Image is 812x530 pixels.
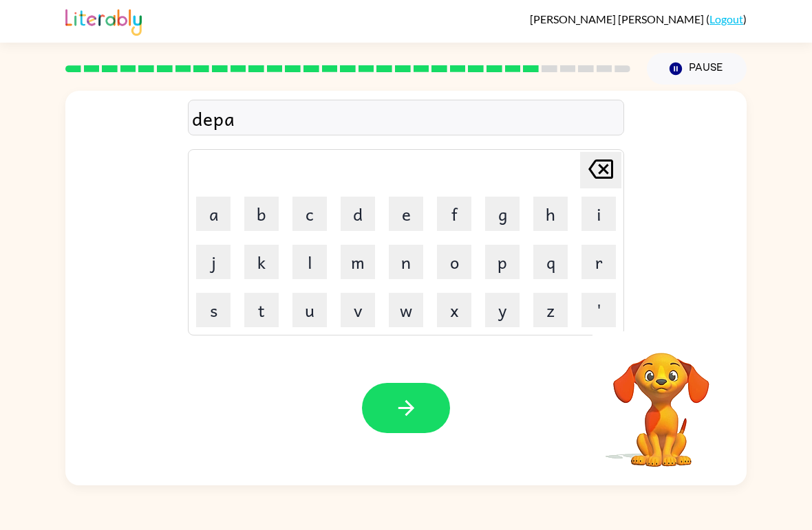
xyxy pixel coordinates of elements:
[341,293,375,327] button: v
[196,245,231,279] button: j
[485,197,520,231] button: g
[389,197,423,231] button: e
[65,5,142,36] img: Literably
[592,331,730,469] video: Your browser must support playing .mp4 files to use Literably. Please try using another browser.
[533,245,568,279] button: q
[485,245,520,279] button: p
[389,245,423,279] button: n
[533,293,568,327] button: z
[244,197,279,231] button: b
[341,197,375,231] button: d
[647,53,747,85] button: Pause
[292,293,327,327] button: u
[581,197,616,231] button: i
[292,197,327,231] button: c
[581,245,616,279] button: r
[437,293,471,327] button: x
[292,245,327,279] button: l
[437,245,471,279] button: o
[581,293,616,327] button: '
[196,293,231,327] button: s
[389,293,423,327] button: w
[196,197,231,231] button: a
[192,104,620,133] div: depa
[530,12,706,25] span: [PERSON_NAME] [PERSON_NAME]
[244,245,279,279] button: k
[485,293,520,327] button: y
[244,293,279,327] button: t
[341,245,375,279] button: m
[437,197,471,231] button: f
[530,12,747,25] div: ( )
[709,12,743,25] a: Logout
[533,197,568,231] button: h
